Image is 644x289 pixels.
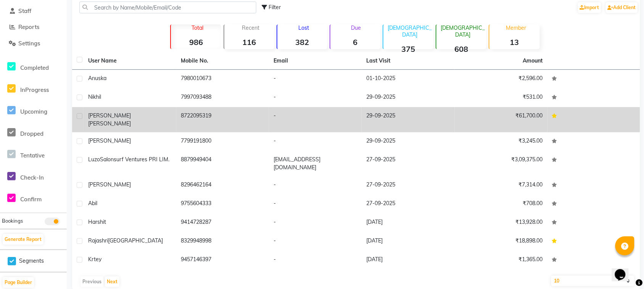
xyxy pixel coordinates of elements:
[269,4,281,11] span: Filter
[269,195,362,214] td: -
[269,88,362,107] td: -
[436,44,486,54] strong: 608
[455,176,547,195] td: ₹7,314.00
[2,218,23,224] span: Bookings
[269,251,362,270] td: -
[108,237,163,244] span: [GEOGRAPHIC_DATA]
[88,256,101,263] span: krtey
[176,195,269,214] td: 9755604333
[280,24,327,31] p: Lost
[455,88,547,107] td: ₹531.00
[269,176,362,195] td: -
[88,181,131,188] span: [PERSON_NAME]
[176,70,269,88] td: 7980010673
[176,251,269,270] td: 9457146397
[20,152,45,159] span: Tentative
[105,276,119,287] button: Next
[88,112,131,119] span: [PERSON_NAME]
[362,107,454,132] td: 29-09-2025
[176,232,269,251] td: 8329948998
[362,195,454,214] td: 27-09-2025
[176,52,269,70] th: Mobile No.
[455,107,547,132] td: ₹61,700.00
[88,156,100,163] span: Luzo
[606,2,638,13] a: Add Client
[362,132,454,151] td: 29-09-2025
[2,39,65,48] a: Settings
[269,107,362,132] td: -
[493,24,539,31] p: Member
[455,132,547,151] td: ₹3,245.00
[176,132,269,151] td: 7799191800
[455,151,547,176] td: ₹3,09,375.00
[88,237,108,244] span: Rajashri
[19,257,44,265] span: Segments
[518,52,547,69] th: Amount
[176,214,269,232] td: 9414728287
[88,93,101,100] span: nikhil
[20,86,49,93] span: InProgress
[362,88,454,107] td: 29-09-2025
[455,70,547,88] td: ₹2,596.00
[362,151,454,176] td: 27-09-2025
[362,70,454,88] td: 01-10-2025
[277,37,327,47] strong: 382
[269,151,362,176] td: [EMAIL_ADDRESS][DOMAIN_NAME]
[174,24,221,31] p: Total
[455,232,547,251] td: ₹18,898.00
[88,75,106,82] span: anuska
[578,2,601,13] a: Import
[20,196,42,203] span: Confirm
[224,37,274,47] strong: 116
[176,176,269,195] td: 8296462164
[20,130,43,137] span: Dropped
[440,24,486,38] p: [DEMOGRAPHIC_DATA]
[176,88,269,107] td: 7997093488
[176,107,269,132] td: 8722095319
[330,37,380,47] strong: 6
[332,24,380,31] p: Due
[612,258,636,281] iframe: chat widget
[455,214,547,232] td: ₹13,928.00
[489,37,539,47] strong: 13
[84,52,176,70] th: User Name
[88,200,97,207] span: Abil
[2,7,65,16] a: Staff
[269,52,362,70] th: Email
[18,23,39,31] span: Reports
[88,120,131,127] span: [PERSON_NAME]
[3,234,43,245] button: Generate Report
[3,277,34,288] button: Page Builder
[362,214,454,232] td: [DATE]
[100,156,169,163] span: Salonsurf Ventures PRI LIM.
[20,64,49,71] span: Completed
[18,7,31,14] span: Staff
[455,195,547,214] td: ₹708.00
[20,108,47,115] span: Upcoming
[269,232,362,251] td: -
[383,44,433,54] strong: 375
[176,151,269,176] td: 8879949404
[227,24,274,31] p: Recent
[88,137,131,144] span: [PERSON_NAME]
[362,251,454,270] td: [DATE]
[269,132,362,151] td: -
[386,24,433,38] p: [DEMOGRAPHIC_DATA]
[362,52,454,70] th: Last Visit
[269,214,362,232] td: -
[362,232,454,251] td: [DATE]
[269,70,362,88] td: -
[171,37,221,47] strong: 986
[2,23,65,32] a: Reports
[455,251,547,270] td: ₹1,365.00
[18,40,40,47] span: Settings
[79,2,256,13] input: Search by Name/Mobile/Email/Code
[88,218,106,225] span: harshit
[20,174,44,181] span: Check-In
[362,176,454,195] td: 27-09-2025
